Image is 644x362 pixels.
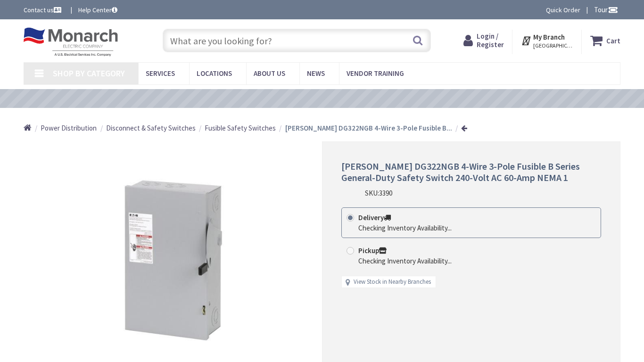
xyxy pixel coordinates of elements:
[106,123,196,133] a: Disconnect & Safety Switches
[358,256,452,266] div: Checking Inventory Availability...
[546,5,580,15] a: Quick Order
[205,123,276,132] span: Fusible Safety Switches
[594,5,618,14] span: Tour
[24,5,63,15] a: Contact us
[379,189,392,197] span: 3390
[358,213,391,222] strong: Delivery
[590,32,620,49] a: Cart
[41,123,97,133] a: Power Distribution
[533,33,565,41] strong: My Branch
[606,32,620,49] strong: Cart
[285,123,452,132] strong: [PERSON_NAME] DG322NGB 4-Wire 3-Pole Fusible B...
[232,94,397,104] a: VIEW OUR VIDEO TRAINING LIBRARY
[477,32,504,49] span: Login / Register
[354,278,431,287] a: View Stock in Nearby Branches
[72,159,274,362] img: Eaton DG322NGB 4-Wire 3-Pole Fusible B Series General-Duty Safety Switch 240-Volt AC 60-Amp NEMA 1
[521,32,573,49] div: My Branch [GEOGRAPHIC_DATA], [GEOGRAPHIC_DATA]
[24,27,118,57] img: Monarch Electric Company
[163,29,431,52] input: What are you looking for?
[307,69,325,78] span: News
[146,69,175,78] span: Services
[205,123,276,133] a: Fusible Safety Switches
[533,42,573,49] span: [GEOGRAPHIC_DATA], [GEOGRAPHIC_DATA]
[53,68,125,79] span: Shop By Category
[358,246,387,255] strong: Pickup
[197,69,232,78] span: Locations
[78,5,117,15] a: Help Center
[254,69,285,78] span: About Us
[341,160,580,183] span: [PERSON_NAME] DG322NGB 4-Wire 3-Pole Fusible B Series General-Duty Safety Switch 240-Volt AC 60-A...
[41,123,97,132] span: Power Distribution
[358,223,452,233] div: Checking Inventory Availability...
[106,123,196,132] span: Disconnect & Safety Switches
[365,188,392,198] div: SKU:
[347,69,404,78] span: Vendor Training
[463,32,504,49] a: Login / Register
